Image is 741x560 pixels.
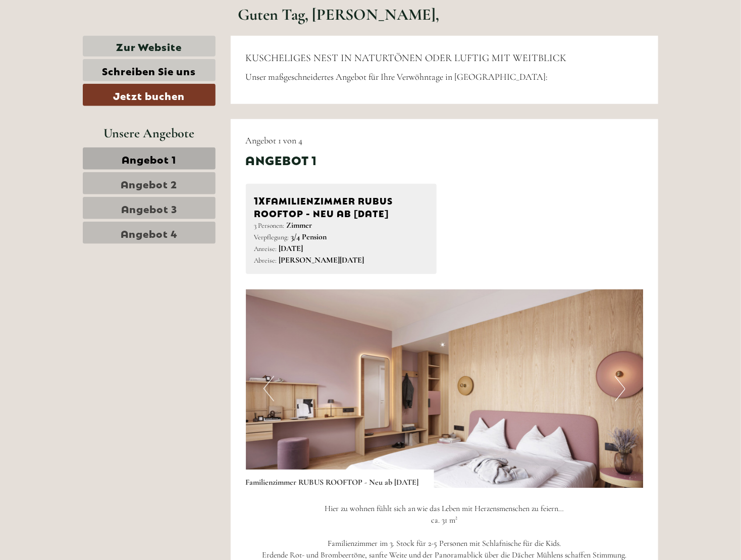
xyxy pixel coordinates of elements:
b: 1x [254,192,266,207]
span: Angebot 3 [121,201,177,215]
img: image [246,289,644,488]
small: Verpflegung: [254,233,289,241]
b: Zimmer [287,220,312,230]
div: Unsere Angebote [83,124,216,142]
div: [PERSON_NAME] [15,130,251,138]
button: Next [615,376,625,401]
div: [DATE] [181,3,217,20]
div: Angebot 1 [246,151,317,168]
button: Previous [263,376,274,401]
b: [PERSON_NAME][DATE] [279,255,364,265]
span: Angebot 2 [121,176,177,190]
div: Familienzimmer RUBUS ROOFTOP - Neu ab [DATE] [254,192,429,220]
span: KUSCHELIGES NEST IN NATURTÖNEN ODER LUFTIG MIT WEITBLICK [246,52,567,64]
small: 3 Personen: [254,221,285,230]
span: Unser maßgeschneidertes Angebot für Ihre Verwöhntage in [GEOGRAPHIC_DATA]: [246,71,548,82]
a: Schreiben Sie uns [83,59,216,81]
a: Jetzt buchen [83,84,216,106]
span: Angebot 4 [121,226,178,240]
a: Zur Website [83,36,216,57]
b: [DATE] [279,243,303,253]
small: Anreise: [254,244,277,253]
button: Senden [327,262,398,284]
b: 3/4 Pension [291,232,327,242]
div: Familienzimmer RUBUS ROOFTOP - Neu ab [DATE] [246,470,434,489]
span: Angebot 1 [122,151,176,166]
div: Eir sind an Valles dann interessiert - ich sehe aber, dass es ein Familienzimmer und eine Suite V... [8,128,256,182]
small: 20:29 [146,117,383,124]
h1: Guten Tag, [PERSON_NAME], [238,6,440,23]
small: Abreise: [254,256,277,265]
small: 20:38 [15,173,251,180]
span: Angebot 1 von 4 [246,135,303,146]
